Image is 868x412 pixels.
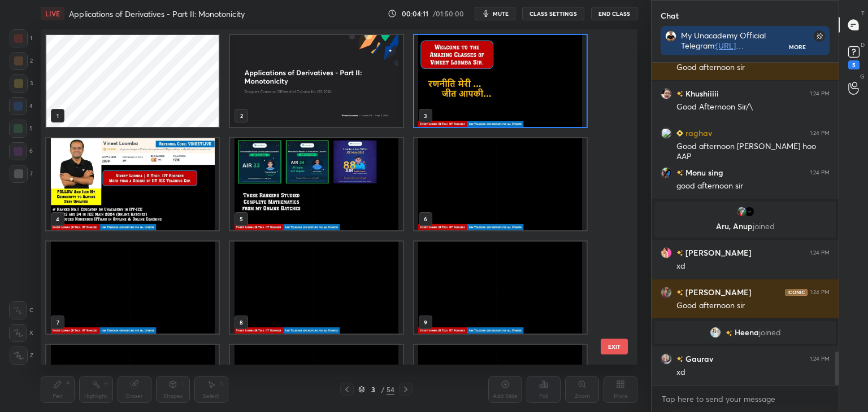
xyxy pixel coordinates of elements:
div: xd [676,367,830,378]
img: no-rating-badge.077c3623.svg [676,170,683,176]
p: T [861,9,865,17]
h6: Monu sing [683,166,723,178]
div: Good afternoon sir [676,300,830,312]
div: 6 [9,142,33,160]
div: 2 [10,52,33,70]
img: no-rating-badge.077c3623.svg [676,250,683,256]
div: 54 [387,384,394,395]
img: 36fb26ec116941beaf8afaa3bfb4716b.jpg [736,206,747,217]
img: 4449b26a656f44aaa84db432b18fcad9.jpg [661,353,672,365]
div: 1:24 PM [810,356,830,362]
span: Heena [735,328,759,337]
p: Chat [652,1,688,30]
img: iconic-dark.1390631f.png [785,289,808,296]
img: 3 [661,128,672,139]
p: D [861,41,865,49]
img: 175679941601VEC2.pdf [46,138,219,230]
img: 175679941601VEC2.pdf [46,242,219,334]
h4: Applications of Derivatives - Part II: Monotonicity [69,8,245,19]
div: xd [676,261,830,272]
h6: raghav [683,127,712,139]
div: Good Afternoon Sir/\ [676,102,830,113]
div: C [9,301,33,319]
div: good afternoon sir [676,181,830,192]
img: 175679941601VEC2.pdf [414,138,587,230]
button: EXIT [601,339,628,354]
div: 3 [367,386,379,393]
p: G [860,72,865,81]
img: 8d0e0fde99f44725b53b96f5c68db7f4.jpg [661,287,672,298]
button: mute [475,7,515,20]
img: 175679941601VEC2.pdf [414,242,587,334]
h6: Gaurav [683,353,713,365]
img: fe4b8a03a1bf418596e07c738c76a6a1.jpg [665,30,676,42]
img: no-rating-badge.077c3623.svg [676,356,683,362]
a: [URL][DOMAIN_NAME] [681,40,745,61]
div: 1 [10,29,32,47]
div: 4 [9,97,33,115]
div: 1:24 PM [810,249,830,256]
h6: Khushiiiii [683,87,719,99]
div: Z [10,347,33,365]
img: 49683014-87d1-11f0-92b6-d662b333493b.jpg [230,35,402,127]
div: / [381,386,384,393]
img: 208f8689fa3240a285b17b0f6ab06783.jpg [661,88,672,99]
div: 5 [9,120,33,138]
div: X [9,324,33,342]
img: no-rating-badge.077c3623.svg [726,330,732,336]
span: mute [493,10,509,17]
div: 1:24 PM [810,289,830,296]
div: 7 [10,165,33,183]
div: Good afternoon [PERSON_NAME] hoo AAP [676,141,830,163]
div: grid [652,63,839,385]
p: Aru, Anup [661,222,829,231]
button: End Class [591,7,637,20]
img: 175679941601VEC2.pdf [230,138,402,230]
div: More [789,43,806,51]
div: 3 [10,74,33,93]
img: no-rating-badge.077c3623.svg [676,290,683,296]
div: grid [41,29,618,365]
img: 5d177d4d385042bd9dd0e18a1f053975.jpg [661,247,672,258]
div: My Unacademy Official Telegram: Use Code VINEETLIVE to renew your Subscriptions at lowest Prices [681,30,789,51]
div: 1:24 PM [810,169,830,176]
img: no-rating-badge.077c3623.svg [676,91,683,97]
img: Learner_Badge_beginner_1_8b307cf2a0.svg [676,130,683,137]
div: 1:24 PM [810,90,830,97]
img: 870817094f4345c891de8b3bc05efee8.jpg [744,206,755,217]
h6: [PERSON_NAME] [683,247,752,258]
div: 1:24 PM [810,130,830,137]
div: Good afternoon sir [676,62,830,73]
button: CLASS SETTINGS [522,7,584,20]
span: joined [759,328,781,337]
div: 5 [848,60,860,69]
img: 0189a44077f741fa9308afbf301b527f.jpg [710,327,721,338]
img: 175679941601VEC2.pdf [414,35,587,127]
img: 413bfde029fb4f12b5705f09a6503bb2.jpg [661,167,672,178]
h6: [PERSON_NAME] [683,286,752,298]
img: 175679941601VEC2.pdf [230,242,402,334]
span: joined [753,221,775,231]
div: LIVE [41,7,64,20]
